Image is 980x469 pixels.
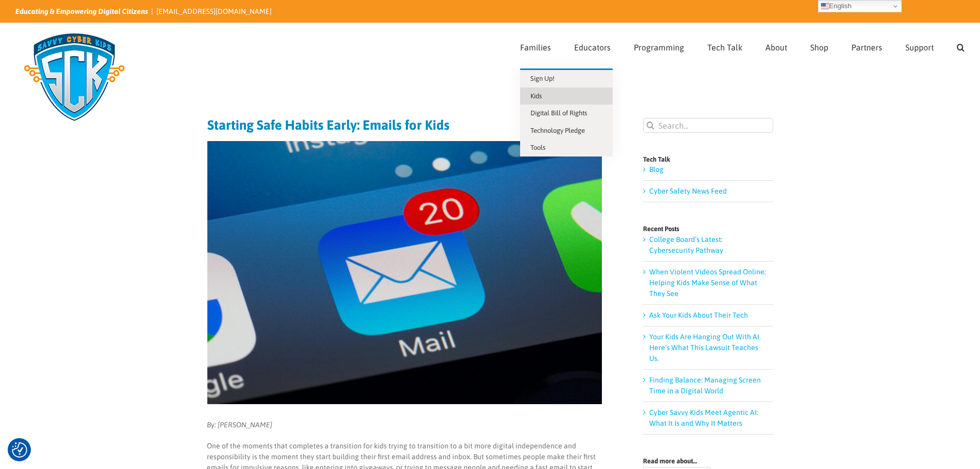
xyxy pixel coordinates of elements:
a: Partners [851,23,882,68]
a: About [765,23,787,68]
a: Kids [520,88,613,105]
h1: Starting Safe Habits Early: Emails for Kids [207,118,602,132]
span: Tools [530,144,545,151]
span: Educators [574,43,611,51]
a: Search [957,23,965,68]
nav: Main Menu [520,23,965,68]
a: Programming [634,23,684,68]
span: Shop [810,43,828,51]
span: Support [905,43,934,51]
input: Search [643,118,658,133]
a: Tools [520,139,613,157]
a: Cyber Safety News Feed [649,187,727,195]
span: Technology Pledge [530,127,585,134]
a: Shop [810,23,828,68]
img: en [821,2,829,10]
span: Digital Bill of Rights [530,109,587,117]
h4: Recent Posts [643,225,773,232]
span: Kids [530,92,542,100]
a: Your Kids Are Hanging Out With AI. Here’s What This Lawsuit Teaches Us. [649,333,761,362]
button: Consent Preferences [12,442,27,458]
a: Educators [574,23,611,68]
a: Blog [649,165,664,173]
a: When Violent Videos Spread Online: Helping Kids Make Sense of What They See [649,268,766,298]
a: Support [905,23,934,68]
a: [EMAIL_ADDRESS][DOMAIN_NAME] [156,7,272,15]
i: Educating & Empowering Digital Citizens [15,7,148,15]
span: Sign Up! [530,75,555,82]
em: By: [PERSON_NAME] [207,421,272,429]
a: Sign Up! [520,70,613,88]
a: Technology Pledge [520,122,613,140]
a: Tech Talk [707,23,742,68]
img: Savvy Cyber Kids Logo [15,26,133,129]
a: Ask Your Kids About Their Tech [649,311,748,319]
span: Programming [634,43,684,51]
span: About [765,43,787,51]
span: Partners [851,43,882,51]
img: Revisit consent button [12,442,27,458]
a: Cyber Savvy Kids Meet Agentic AI: What It Is and Why It Matters [649,408,758,427]
a: Families [520,23,551,68]
a: Digital Bill of Rights [520,105,613,122]
span: Tech Talk [707,43,742,51]
h4: Tech Talk [643,156,773,163]
a: Finding Balance: Managing Screen Time in a Digital World [649,376,761,395]
input: Search... [643,118,773,133]
h4: Read more about… [643,458,773,464]
a: College Board’s Latest: Cybersecurity Pathway [649,235,723,254]
span: Families [520,43,551,51]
